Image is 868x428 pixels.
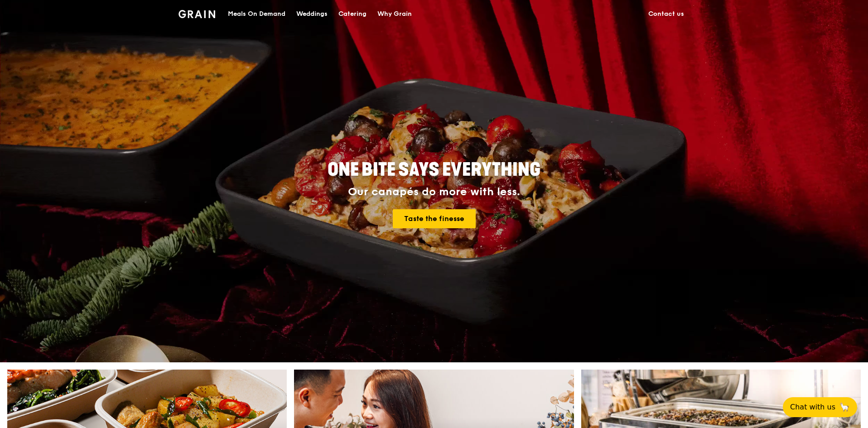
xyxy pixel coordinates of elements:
[643,0,690,28] a: Contact us
[296,0,328,28] div: Weddings
[372,0,417,28] a: Why Grain
[178,10,215,18] img: Grain
[291,0,333,28] a: Weddings
[839,402,850,413] span: 🦙
[338,0,366,28] div: Catering
[377,0,412,28] div: Why Grain
[328,159,540,181] span: ONE BITE SAYS EVERYTHING
[790,402,835,413] span: Chat with us
[228,0,285,28] div: Meals On Demand
[393,209,476,228] a: Taste the finesse
[783,397,857,417] button: Chat with us🦙
[333,0,372,28] a: Catering
[271,186,597,198] div: Our canapés do more with less.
